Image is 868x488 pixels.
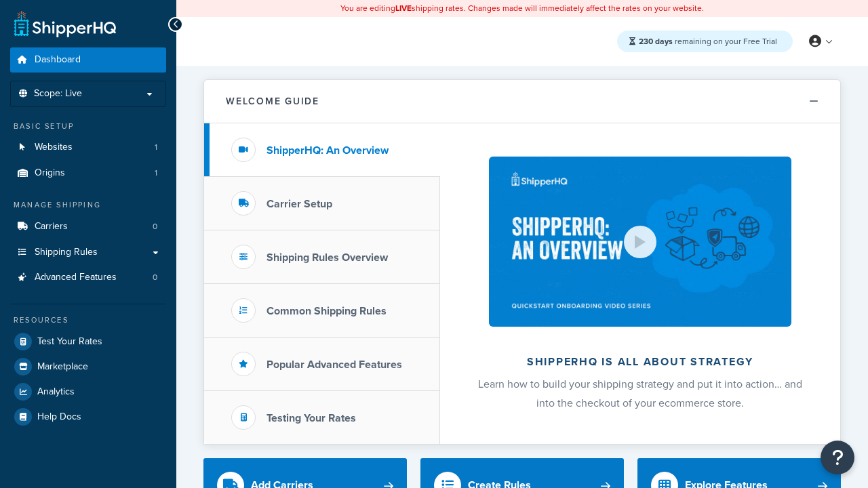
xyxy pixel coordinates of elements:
[639,35,777,47] span: remaining on your Free Trial
[395,2,412,14] b: LIVE
[267,251,388,264] h3: Shipping Rules Overview
[37,386,75,398] span: Analytics
[35,167,65,179] span: Origins
[226,96,319,106] h2: Welcome Guide
[821,441,854,474] button: Open Resource Center
[35,272,117,283] span: Advanced Features
[35,142,73,153] span: Websites
[37,361,88,373] span: Marketplace
[10,329,166,354] a: Test Your Rates
[10,214,166,239] a: Carriers0
[10,214,166,239] li: Carriers
[10,265,166,290] li: Advanced Features
[10,161,166,186] a: Origins1
[10,354,166,379] a: Marketplace
[478,376,802,411] span: Learn how to build your shipping strategy and put it into action… and into the checkout of your e...
[37,411,81,423] span: Help Docs
[267,305,387,317] h3: Common Shipping Rules
[155,142,157,153] span: 1
[10,121,166,132] div: Basic Setup
[267,198,332,210] h3: Carrier Setup
[10,47,166,73] a: Dashboard
[153,221,157,232] span: 0
[10,240,166,265] a: Shipping Rules
[267,144,389,157] h3: ShipperHQ: An Overview
[10,380,166,404] a: Analytics
[10,405,166,429] a: Help Docs
[34,88,82,100] span: Scope: Live
[267,412,356,424] h3: Testing Your Rates
[267,359,402,371] h3: Popular Advanced Features
[10,314,166,326] div: Resources
[204,80,840,123] button: Welcome Guide
[153,272,157,283] span: 0
[10,135,166,160] a: Websites1
[35,247,98,258] span: Shipping Rules
[10,265,166,290] a: Advanced Features0
[37,336,102,348] span: Test Your Rates
[155,167,157,179] span: 1
[639,35,673,47] strong: 230 days
[10,161,166,186] li: Origins
[35,221,68,232] span: Carriers
[10,199,166,211] div: Manage Shipping
[489,157,791,327] img: ShipperHQ is all about strategy
[35,54,81,66] span: Dashboard
[476,356,804,368] h2: ShipperHQ is all about strategy
[10,135,166,160] li: Websites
